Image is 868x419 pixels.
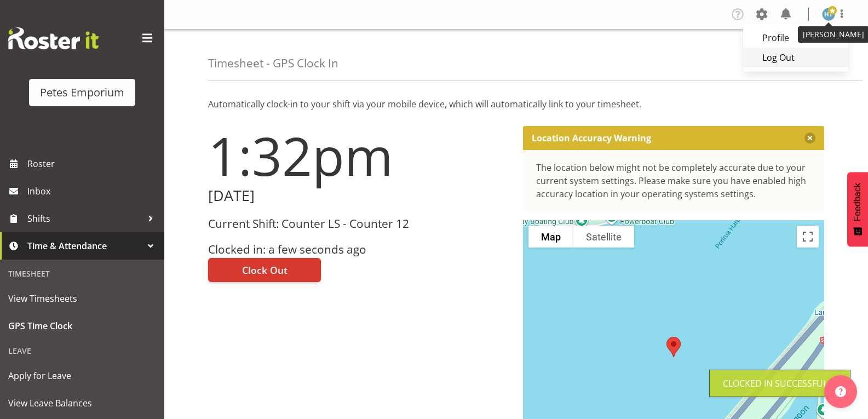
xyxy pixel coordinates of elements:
[8,318,156,334] span: GPS Time Clock
[242,263,288,277] span: Clock Out
[8,27,99,49] img: Rosterit website logo
[3,389,162,417] a: View Leave Balances
[743,48,848,67] a: Log Out
[3,262,162,285] div: Timesheet
[835,386,846,397] img: help-xxl-2.png
[27,238,142,254] span: Time & Attendance
[536,161,812,200] div: The location below might not be completely accurate due to your current system settings. Please m...
[208,217,510,230] h3: Current Shift: Counter LS - Counter 12
[853,183,863,221] span: Feedback
[804,133,815,144] button: Close message
[8,368,156,384] span: Apply for Leave
[743,28,848,48] a: Profile
[822,8,835,21] img: helena-tomlin701.jpg
[8,395,156,411] span: View Leave Balances
[208,187,510,204] h2: [DATE]
[532,133,651,144] p: Location Accuracy Warning
[208,126,510,185] h1: 1:32pm
[208,243,510,256] h3: Clocked in: a few seconds ago
[573,226,634,248] button: Show satellite imagery
[528,226,573,248] button: Show street map
[208,57,338,70] h4: Timesheet - GPS Clock In
[27,156,159,172] span: Roster
[797,226,819,248] button: Toggle fullscreen view
[40,84,124,101] div: Petes Emporium
[847,172,868,246] button: Feedback - Show survey
[723,377,837,390] div: Clocked in Successfully
[208,97,824,111] p: Automatically clock-in to your shift via your mobile device, which will automatically link to you...
[208,258,321,282] button: Clock Out
[27,183,159,199] span: Inbox
[3,362,162,389] a: Apply for Leave
[8,290,156,307] span: View Timesheets
[3,285,162,312] a: View Timesheets
[27,210,142,227] span: Shifts
[3,340,162,362] div: Leave
[3,312,162,340] a: GPS Time Clock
